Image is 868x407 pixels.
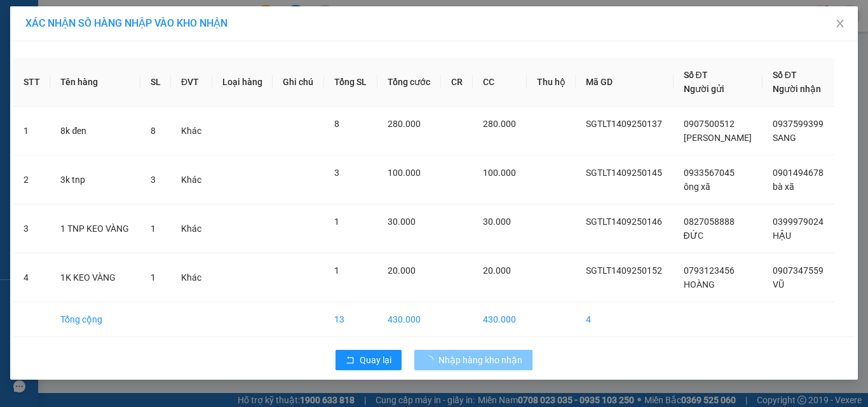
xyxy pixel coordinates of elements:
[334,217,339,227] span: 1
[424,356,438,364] span: loading
[50,156,140,204] td: 3k tnp
[151,126,156,136] span: 8
[684,168,735,178] span: 0933567045
[473,302,527,337] td: 430.000
[13,156,50,204] td: 2
[576,302,673,337] td: 4
[586,217,662,227] span: SGTLT1409250146
[773,217,824,227] span: 0399979024
[835,18,845,29] span: close
[50,302,140,337] td: Tổng cộng
[684,265,735,276] span: 0793123456
[576,58,673,107] th: Mã GD
[586,168,662,178] span: SGTLT1409250145
[388,168,421,178] span: 100.000
[171,107,212,156] td: Khác
[273,58,324,107] th: Ghi chú
[684,133,752,143] span: [PERSON_NAME]
[25,17,227,29] span: XÁC NHẬN SỐ HÀNG NHẬP VÀO KHO NHẬN
[483,217,511,227] span: 30.000
[13,58,50,107] th: STT
[586,119,662,129] span: SGTLT1409250137
[483,168,516,178] span: 100.000
[50,107,140,156] td: 8k đen
[773,182,794,192] span: bà xã
[773,84,821,94] span: Người nhận
[151,224,156,234] span: 1
[438,353,522,367] span: Nhập hàng kho nhận
[586,265,662,276] span: SGTLT1409250152
[13,204,50,253] td: 3
[171,253,212,302] td: Khác
[151,272,156,283] span: 1
[684,70,708,80] span: Số ĐT
[527,58,576,107] th: Thu hộ
[483,119,516,129] span: 280.000
[336,350,402,370] button: rollbackQuay lại
[773,279,784,290] span: VŨ
[773,230,791,241] span: HẬU
[684,217,735,227] span: 0827058888
[414,350,532,370] button: Nhập hàng kho nhận
[171,204,212,253] td: Khác
[684,119,735,129] span: 0907500512
[684,84,724,94] span: Người gửi
[773,265,824,276] span: 0907347559
[140,58,171,107] th: SL
[171,58,212,107] th: ĐVT
[50,253,140,302] td: 1K KEO VÀNG
[388,265,416,276] span: 20.000
[773,70,797,80] span: Số ĐT
[171,156,212,204] td: Khác
[13,107,50,156] td: 1
[684,279,715,290] span: HOÀNG
[324,302,377,337] td: 13
[377,302,441,337] td: 430.000
[441,58,473,107] th: CR
[360,353,391,367] span: Quay lại
[773,133,796,143] span: SANG
[684,230,703,241] span: ĐỨC
[483,265,511,276] span: 20.000
[50,204,140,253] td: 1 TNP KEO VÀNG
[388,217,416,227] span: 30.000
[346,356,355,366] span: rollback
[773,119,824,129] span: 0937599399
[334,168,339,178] span: 3
[377,58,441,107] th: Tổng cước
[773,168,824,178] span: 0901494678
[334,119,339,129] span: 8
[151,175,156,185] span: 3
[684,182,710,192] span: ông xã
[50,58,140,107] th: Tên hàng
[13,253,50,302] td: 4
[388,119,421,129] span: 280.000
[822,6,858,42] button: Close
[212,58,273,107] th: Loại hàng
[334,265,339,276] span: 1
[473,58,527,107] th: CC
[324,58,377,107] th: Tổng SL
